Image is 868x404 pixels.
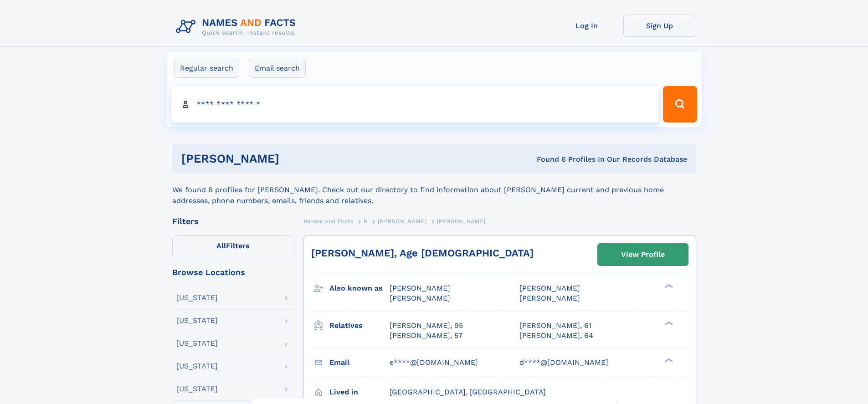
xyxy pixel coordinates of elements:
[176,340,218,347] div: [US_STATE]
[172,235,294,257] label: Filters
[378,218,426,225] span: [PERSON_NAME]
[390,294,450,302] span: [PERSON_NAME]
[172,268,294,276] div: Browse Locations
[303,215,354,227] a: Names and Facts
[172,217,294,225] div: Filters
[390,331,462,341] a: [PERSON_NAME], 57
[172,15,303,39] img: Logo Names and Facts
[176,385,218,393] div: [US_STATE]
[390,388,546,396] span: [GEOGRAPHIC_DATA], [GEOGRAPHIC_DATA]
[329,318,390,333] h3: Relatives
[364,215,368,227] a: B
[329,384,390,400] h3: Lived in
[176,317,218,324] div: [US_STATE]
[171,86,659,123] input: search input
[550,15,623,37] a: Log In
[663,283,673,289] div: ❯
[623,15,696,37] a: Sign Up
[408,154,687,164] div: Found 6 Profiles In Our Records Database
[174,59,239,78] label: Regular search
[329,281,390,296] h3: Also known as
[598,244,688,266] a: View Profile
[519,284,580,292] span: [PERSON_NAME]
[176,363,218,370] div: [US_STATE]
[621,244,665,265] div: View Profile
[663,357,673,363] div: ❯
[216,241,226,250] span: All
[663,86,697,123] button: Search Button
[378,215,426,227] a: [PERSON_NAME]
[329,355,390,370] h3: Email
[249,59,306,78] label: Email search
[172,174,696,206] div: We found 6 profiles for [PERSON_NAME]. Check out our directory to find information about [PERSON_...
[519,321,591,331] a: [PERSON_NAME], 61
[663,320,673,326] div: ❯
[364,218,368,225] span: B
[181,153,408,164] h1: [PERSON_NAME]
[437,218,486,225] span: [PERSON_NAME]
[519,331,593,341] a: [PERSON_NAME], 64
[390,321,463,331] a: [PERSON_NAME], 95
[390,284,450,292] span: [PERSON_NAME]
[311,247,534,259] a: [PERSON_NAME], Age [DEMOGRAPHIC_DATA]
[519,294,580,302] span: [PERSON_NAME]
[176,294,218,302] div: [US_STATE]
